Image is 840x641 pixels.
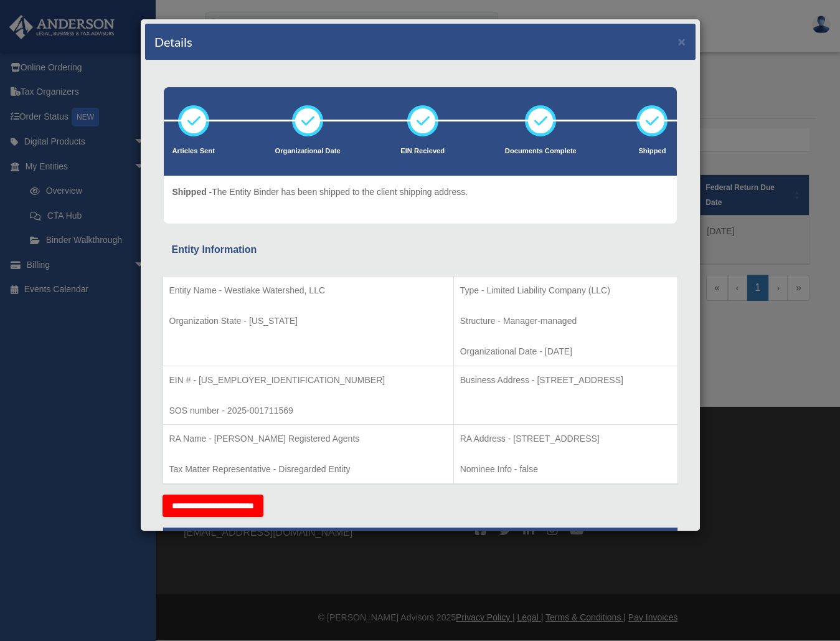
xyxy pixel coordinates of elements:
[172,241,669,259] div: Entity Information
[172,184,468,200] p: The Entity Binder has been shipped to the client shipping address.
[169,462,447,477] p: Tax Matter Representative - Disregarded Entity
[169,403,447,419] p: SOS number - 2025-001711569
[163,527,677,558] th: Tax Information
[154,33,192,50] h4: Details
[460,313,671,329] p: Structure - Manager-managed
[169,283,447,298] p: Entity Name - Westlake Watershed, LLC
[169,313,447,329] p: Organization State - [US_STATE]
[172,187,212,197] span: Shipped -
[460,431,671,447] p: RA Address - [STREET_ADDRESS]
[172,145,215,158] p: Articles Sent
[400,145,445,158] p: EIN Recieved
[169,373,447,388] p: EIN # - [US_EMPLOYER_IDENTIFICATION_NUMBER]
[460,462,671,477] p: Nominee Info - false
[460,373,671,388] p: Business Address - [STREET_ADDRESS]
[678,35,686,48] button: ×
[636,145,668,158] p: Shipped
[460,283,671,298] p: Type - Limited Liability Company (LLC)
[169,431,447,447] p: RA Name - [PERSON_NAME] Registered Agents
[505,145,577,158] p: Documents Complete
[275,145,341,158] p: Organizational Date
[460,344,671,359] p: Organizational Date - [DATE]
